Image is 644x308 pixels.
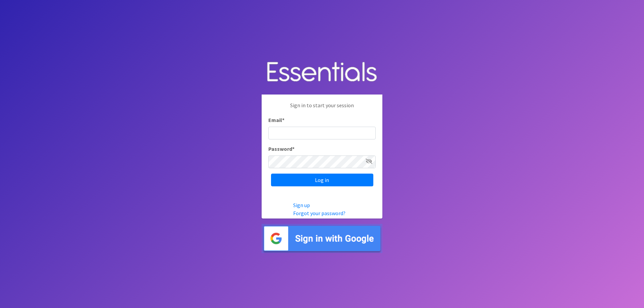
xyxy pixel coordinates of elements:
[292,145,294,152] abbr: required
[271,174,373,186] input: Log in
[293,202,310,208] a: Sign up
[262,55,382,89] img: Human Essentials
[268,101,376,116] p: Sign in to start your session
[268,145,294,153] label: Password
[262,224,382,253] img: Sign in with Google
[282,117,284,123] abbr: required
[268,116,284,124] label: Email
[293,210,345,217] a: Forgot your password?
